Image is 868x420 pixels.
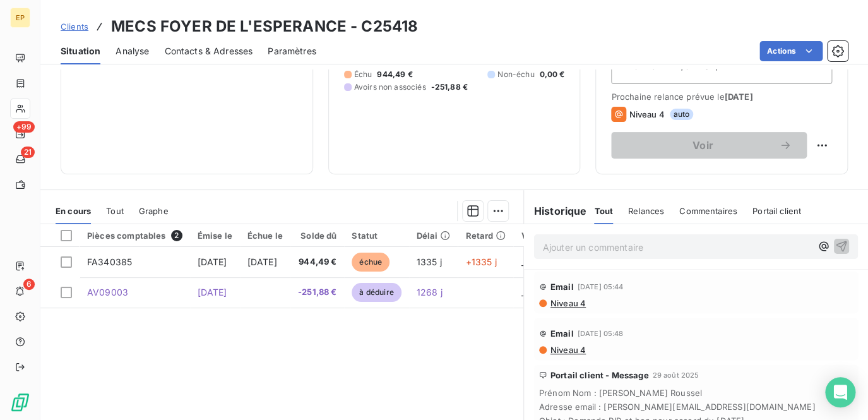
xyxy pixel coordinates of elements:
[626,140,779,150] span: Voir
[521,287,525,297] span: _
[10,392,30,412] img: Logo LeanPay
[628,206,664,216] span: Relances
[198,287,227,297] span: [DATE]
[539,402,853,412] span: Adresse email : [PERSON_NAME][EMAIL_ADDRESS][DOMAIN_NAME]
[247,256,277,267] span: [DATE]
[652,371,699,379] span: 29 août 2025
[13,121,35,133] span: +99
[139,206,169,216] span: Graphe
[111,15,418,38] h3: MECS FOYER DE L'ESPERANCE - C25418
[578,283,624,291] span: [DATE] 05:44
[61,20,88,33] a: Clients
[539,69,564,80] span: 0,00 €
[247,231,283,241] div: Échue le
[198,231,232,241] div: Émise le
[352,253,389,272] span: échue
[417,287,443,297] span: 1268 j
[539,388,853,398] span: Prénom Nom : [PERSON_NAME] Roussel
[198,256,227,267] span: [DATE]
[611,92,832,102] span: Prochaine relance prévue le
[670,109,694,120] span: auto
[87,230,182,241] div: Pièces comptables
[752,206,801,216] span: Portail client
[56,206,91,216] span: En cours
[417,256,442,267] span: 1335 j
[431,81,468,93] span: -251,88 €
[164,45,253,57] span: Contacts & Adresses
[679,206,737,216] span: Commentaires
[298,256,336,268] span: 944,49 €
[106,206,124,216] span: Tout
[465,231,506,241] div: Retard
[377,69,412,80] span: 944,49 €
[578,330,624,337] span: [DATE] 05:48
[23,279,35,290] span: 6
[611,132,807,159] button: Voir
[354,81,426,93] span: Avoirs non associés
[724,92,752,102] span: [DATE]
[417,231,451,241] div: Délai
[352,231,401,241] div: Statut
[550,370,649,380] span: Portail client - Message
[116,45,149,57] span: Analyse
[87,256,132,267] span: FA340385
[465,256,496,267] span: +1335 j
[521,231,562,241] div: VENDEUR
[594,206,613,216] span: Tout
[549,298,586,308] span: Niveau 4
[298,286,336,299] span: -251,88 €
[550,282,574,292] span: Email
[298,231,336,241] div: Solde dû
[629,109,664,119] span: Niveau 4
[354,69,372,80] span: Échu
[497,69,534,80] span: Non-échu
[524,203,587,219] h6: Historique
[825,377,855,407] div: Open Intercom Messenger
[759,41,823,61] button: Actions
[521,256,525,267] span: _
[352,283,401,302] span: à déduire
[21,147,35,158] span: 21
[61,21,88,32] span: Clients
[87,287,128,297] span: AV09003
[549,345,586,355] span: Niveau 4
[550,328,574,339] span: Email
[268,45,316,57] span: Paramètres
[61,45,100,57] span: Situation
[171,230,182,241] span: 2
[10,8,30,28] div: EP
